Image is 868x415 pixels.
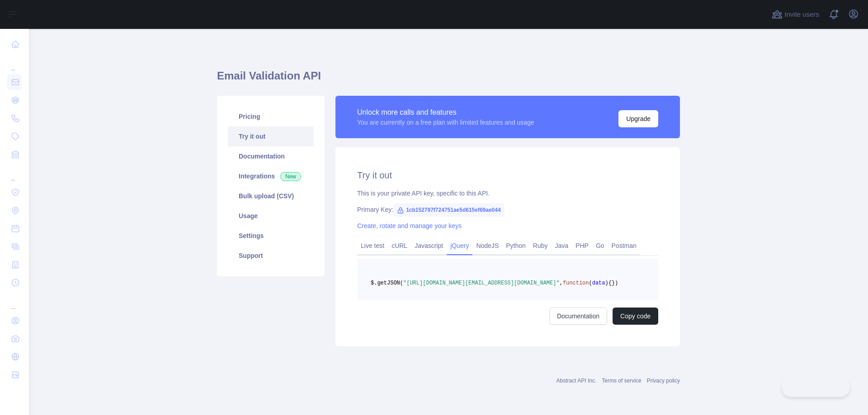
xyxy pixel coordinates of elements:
[608,238,640,253] a: Postman
[7,293,22,311] div: ...
[549,308,607,325] a: Documentation
[411,238,447,253] a: Javascript
[572,238,592,253] a: PHP
[447,238,472,253] a: jQuery
[280,172,301,181] span: New
[557,378,597,384] a: Abstract API Inc.
[502,238,529,253] a: Python
[228,226,314,246] a: Settings
[357,118,534,127] div: You are currently on a free plan with limited features and usage
[560,280,563,286] span: ,
[357,238,388,253] a: Live test
[228,146,314,166] a: Documentation
[403,280,560,286] span: "[URL][DOMAIN_NAME][EMAIL_ADDRESS][DOMAIN_NAME]"
[529,238,552,253] a: Ruby
[609,280,612,286] span: {
[357,169,658,182] h2: Try it out
[357,189,658,198] div: This is your private API key, specific to this API.
[371,280,403,286] span: $.getJSON(
[217,69,680,90] h1: Email Validation API
[228,186,314,206] a: Bulk upload (CSV)
[357,205,658,214] div: Primary Key:
[393,203,505,217] span: 1cb152797f724751ae5d615ef69ae044
[647,378,680,384] a: Privacy policy
[7,164,22,182] div: ...
[552,238,572,253] a: Java
[770,7,821,22] button: Invite users
[228,166,314,186] a: Integrations New
[228,246,314,266] a: Support
[613,308,658,325] button: Copy code
[357,107,534,118] div: Unlock more calls and features
[472,238,502,253] a: NodeJS
[388,238,411,253] a: cURL
[602,378,641,384] a: Terms of service
[228,126,314,146] a: Try it out
[228,107,314,126] a: Pricing
[228,206,314,226] a: Usage
[592,280,605,286] span: data
[605,280,609,286] span: )
[782,378,850,397] iframe: Toggle Customer Support
[563,280,589,286] span: function
[357,222,462,229] a: Create, rotate and manage your keys
[784,9,819,20] span: Invite users
[589,280,592,286] span: (
[612,280,618,286] span: })
[592,238,608,253] a: Go
[7,54,22,72] div: ...
[618,110,658,127] button: Upgrade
